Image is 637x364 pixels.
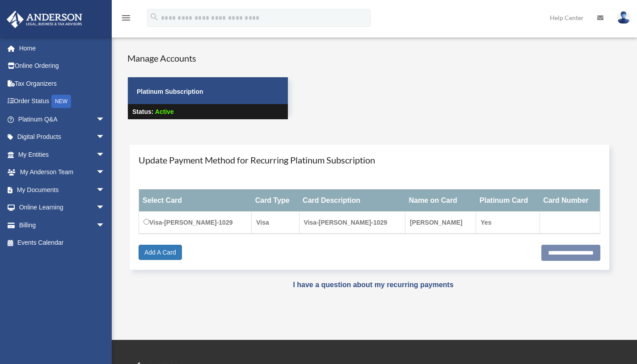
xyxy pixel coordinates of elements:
[6,128,118,146] a: Digital Productsarrow_drop_down
[252,189,299,211] th: Card Type
[299,189,405,211] th: Card Description
[6,75,118,92] a: Tax Organizers
[139,154,600,166] h4: Update Payment Method for Recurring Platinum Subscription
[121,13,131,23] i: menu
[6,92,118,111] a: Order StatusNEW
[96,110,114,129] span: arrow_drop_down
[405,211,476,234] td: [PERSON_NAME]
[6,146,118,163] a: My Entitiesarrow_drop_down
[4,11,85,28] img: Anderson Advisors Platinum Portal
[127,52,288,64] h4: Manage Accounts
[96,181,114,199] span: arrow_drop_down
[6,181,118,199] a: My Documentsarrow_drop_down
[540,189,600,211] th: Card Number
[132,108,153,115] strong: Status:
[6,110,118,128] a: Platinum Q&Aarrow_drop_down
[96,216,114,234] span: arrow_drop_down
[51,95,71,108] div: NEW
[405,189,476,211] th: Name on Card
[476,189,540,211] th: Platinum Card
[96,199,114,217] span: arrow_drop_down
[6,39,118,57] a: Home
[252,211,299,234] td: Visa
[139,245,182,260] a: Add A Card
[476,211,540,234] td: Yes
[6,199,118,217] a: Online Learningarrow_drop_down
[6,57,118,75] a: Online Ordering
[96,128,114,146] span: arrow_drop_down
[6,163,118,181] a: My Anderson Teamarrow_drop_down
[139,211,252,234] td: Visa-[PERSON_NAME]-1029
[149,12,159,22] i: search
[6,234,118,252] a: Events Calendar
[293,281,453,289] a: I have a question about my recurring payments
[96,146,114,164] span: arrow_drop_down
[139,189,252,211] th: Select Card
[96,163,114,182] span: arrow_drop_down
[6,216,118,234] a: Billingarrow_drop_down
[299,211,405,234] td: Visa-[PERSON_NAME]-1029
[155,108,174,115] span: Active
[121,16,131,23] a: menu
[617,11,630,24] img: User Pic
[137,88,203,95] strong: Platinum Subscription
